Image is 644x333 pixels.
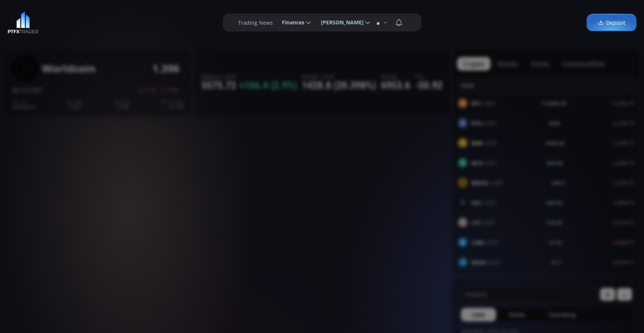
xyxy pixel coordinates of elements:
label: Trading News [238,19,273,27]
span: Finances [277,15,304,30]
span: Deposit [598,19,625,27]
span: [PERSON_NAME] [316,15,364,30]
a: Deposit [587,14,636,31]
img: LOGO [8,11,39,34]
